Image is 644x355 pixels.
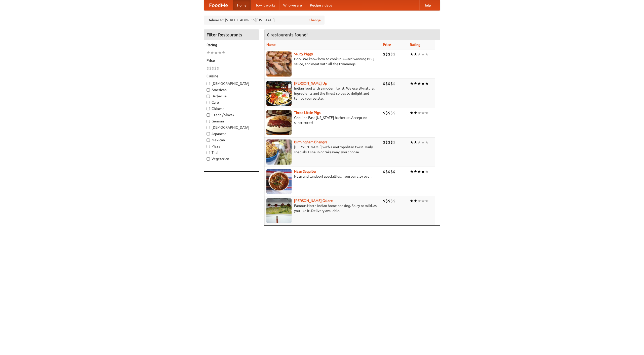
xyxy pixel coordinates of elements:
[417,51,421,57] li: ★
[306,0,336,10] a: Recipe videos
[414,81,417,86] li: ★
[309,18,321,23] a: Change
[388,198,390,204] li: $
[410,51,414,57] li: ★
[207,151,210,154] input: Thai
[417,110,421,116] li: ★
[393,81,395,86] li: $
[393,110,395,116] li: $
[207,82,210,85] input: [DEMOGRAPHIC_DATA]
[410,110,414,116] li: ★
[207,74,256,79] h5: Cuisine
[294,81,327,85] a: [PERSON_NAME] Up
[425,169,429,174] li: ★
[266,145,379,155] p: [PERSON_NAME] with a metropolitan twist. Daily specials. Dine-in or takeaway, you choose.
[266,110,292,135] img: littlepigs.jpg
[266,198,292,223] img: currygalore.jpg
[251,0,279,10] a: How it works
[207,137,256,143] label: Mexican
[222,50,225,55] li: ★
[414,169,417,174] li: ★
[410,198,414,204] li: ★
[266,203,379,213] p: Famous North Indian home cooking. Spicy or mild, as you like it. Delivery available.
[419,0,435,10] a: Help
[217,65,219,71] li: $
[294,140,327,144] a: Birmingham Bhangra
[212,65,214,71] li: $
[385,81,388,86] li: $
[207,81,256,86] label: [DEMOGRAPHIC_DATA]
[383,110,385,116] li: $
[390,51,393,57] li: $
[383,51,385,57] li: $
[417,169,421,174] li: ★
[417,198,421,204] li: ★
[385,51,388,57] li: $
[410,43,420,47] a: Rating
[266,43,276,47] a: Name
[266,115,379,125] p: Genuine East [US_STATE] barbecue. Accept no substitutes!
[266,81,292,106] img: curryup.jpg
[266,86,379,101] p: Indian food with a modern twist. We use all-natural ingredients and the finest spices to delight ...
[210,50,214,55] li: ★
[421,139,425,145] li: ★
[204,30,259,40] h4: Filter Restaurants
[417,81,421,86] li: ★
[207,156,256,161] label: Vegetarian
[388,81,390,86] li: $
[421,169,425,174] li: ★
[425,139,429,145] li: ★
[388,51,390,57] li: $
[410,81,414,86] li: ★
[233,0,251,10] a: Home
[393,51,395,57] li: $
[266,56,379,66] p: Pork. We know how to cook it. Award-winning BBQ sauce, and meat with all the trimmings.
[388,110,390,116] li: $
[207,50,210,55] li: ★
[425,51,429,57] li: ★
[207,119,256,124] label: German
[207,113,210,117] input: Czech / Slovak
[207,144,256,149] label: Pizza
[207,138,210,142] input: Mexican
[266,139,292,165] img: bhangra.jpg
[421,81,425,86] li: ★
[388,169,390,174] li: $
[385,198,388,204] li: $
[414,51,417,57] li: ★
[207,106,256,111] label: Chinese
[294,52,313,56] a: Saucy Piggy
[421,110,425,116] li: ★
[383,169,385,174] li: $
[294,169,316,173] b: Naan Sequitur
[214,65,217,71] li: $
[425,110,429,116] li: ★
[294,199,333,203] a: [PERSON_NAME] Galore
[425,198,429,204] li: ★
[383,81,385,86] li: $
[207,107,210,110] input: Chinese
[214,50,218,55] li: ★
[207,157,210,161] input: Vegetarian
[414,110,417,116] li: ★
[390,110,393,116] li: $
[207,120,210,123] input: German
[393,139,395,145] li: $
[425,81,429,86] li: ★
[204,0,233,10] a: FoodMe
[294,111,320,115] a: Three Little Pigs
[207,112,256,117] label: Czech / Slovak
[410,169,414,174] li: ★
[207,42,256,47] h5: Rating
[414,198,417,204] li: ★
[204,16,325,25] div: Deliver to: [STREET_ADDRESS][US_STATE]
[209,65,212,71] li: $
[383,43,391,47] a: Price
[207,95,210,98] input: Barbecue
[393,198,395,204] li: $
[383,198,385,204] li: $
